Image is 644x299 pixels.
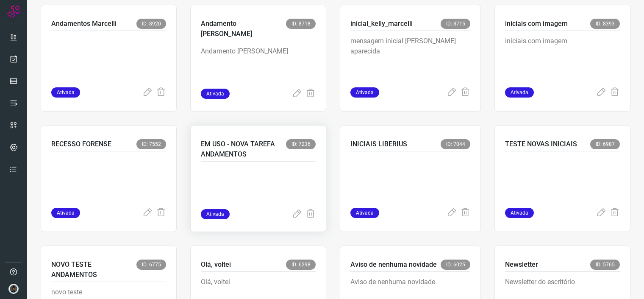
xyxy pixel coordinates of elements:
span: ID: 7236 [286,139,316,149]
span: ID: 8920 [136,19,166,29]
p: Newsletter [505,260,538,270]
p: EM USO - NOVA TAREFA ANDAMENTOS [201,139,286,159]
span: ID: 8718 [286,19,316,29]
span: Ativada [350,208,379,218]
span: Ativada [505,208,534,218]
span: ID: 5765 [590,260,620,270]
p: NOVO TESTE ANDAMENTOS [51,260,136,280]
p: Andamento [PERSON_NAME] [201,46,316,89]
p: Andamento [PERSON_NAME] [201,19,286,39]
p: iniciais com imagem [505,36,620,78]
p: Andamentos Marcelli [51,19,117,29]
span: ID: 7044 [441,139,470,149]
span: Ativada [505,87,534,98]
span: ID: 7552 [136,139,166,149]
p: inicial_kelly_marcelli [350,19,413,29]
span: Ativada [201,89,230,99]
span: ID: 6987 [590,139,620,149]
span: ID: 6025 [441,260,470,270]
img: d44150f10045ac5288e451a80f22ca79.png [8,284,19,294]
p: iniciais com imagem [505,19,568,29]
span: Ativada [51,208,80,218]
p: TESTE NOVAS INICIAIS [505,139,577,149]
span: Ativada [51,87,80,98]
p: Olá, voltei [201,260,231,270]
p: INICIAIS LIBERIUS [350,139,407,149]
span: ID: 6775 [136,260,166,270]
span: Ativada [350,87,379,98]
span: ID: 8393 [590,19,620,29]
span: Ativada [201,209,230,219]
p: Aviso de nenhuma novidade [350,260,437,270]
p: RECESSO FORENSE [51,139,111,149]
p: mensagem inicial [PERSON_NAME] aparecida [350,36,470,78]
span: ID: 8715 [441,19,470,29]
span: ID: 6298 [286,260,316,270]
img: Logo [7,5,20,18]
